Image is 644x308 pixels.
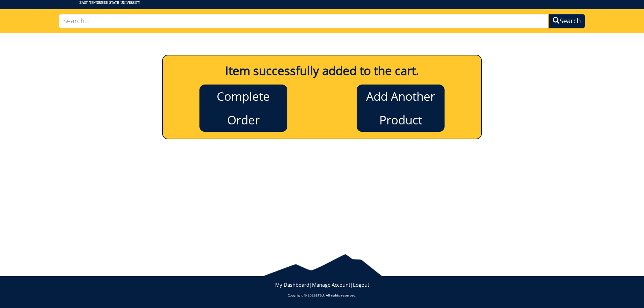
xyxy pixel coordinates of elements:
[312,281,350,288] a: Manage Account
[548,14,585,28] button: Search
[357,85,445,132] a: Add Another Product
[59,14,549,28] input: Search...
[199,85,287,132] a: Complete Order
[225,63,419,78] b: Item successfully added to the cart.
[316,293,324,298] a: ETSU
[275,281,309,288] a: My Dashboard
[353,281,369,288] a: Logout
